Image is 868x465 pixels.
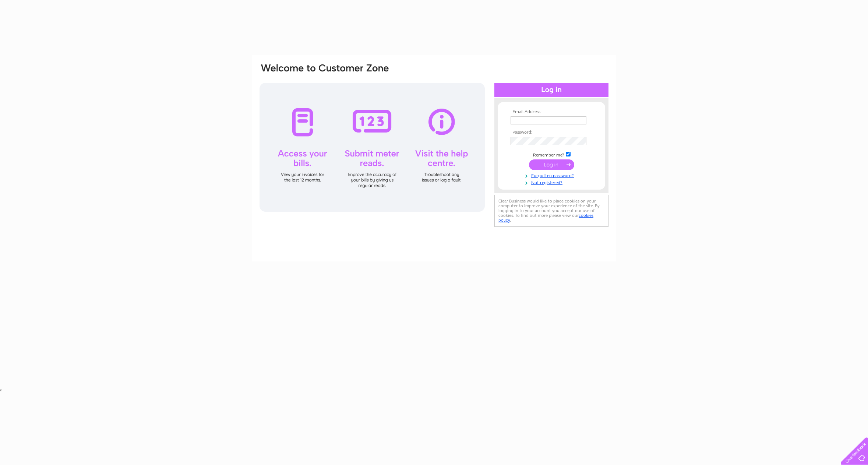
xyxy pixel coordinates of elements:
[511,172,594,179] a: Forgotten password?
[494,195,608,227] div: Clear Business would like to place cookies on your computer to improve your experience of the sit...
[509,109,594,115] th: Email Address:
[498,213,593,223] a: cookies policy
[509,151,594,158] td: Remember me?
[509,130,594,135] th: Password:
[511,179,594,186] a: Not registered?
[529,159,574,170] input: Submit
